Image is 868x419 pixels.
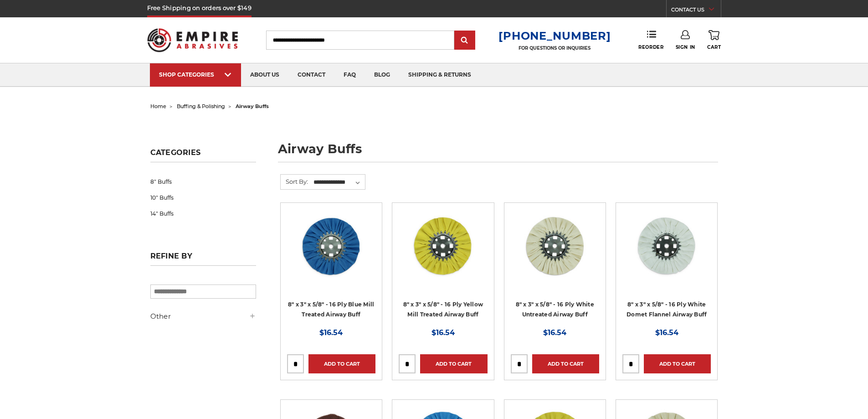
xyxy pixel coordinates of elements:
[150,190,256,206] a: 10" Buffs
[638,44,663,50] span: Reorder
[177,103,225,109] a: buffing & polishing
[308,354,375,373] a: Add to Cart
[147,22,238,58] img: Empire Abrasives
[312,176,365,189] select: Sort By:
[498,45,611,51] p: FOR QUESTIONS OR INQUIRIES
[281,175,308,188] label: Sort By:
[150,206,256,222] a: 14" Buffs
[707,30,721,50] a: Cart
[319,328,343,337] span: $16.54
[638,30,663,50] a: Reorder
[150,252,256,266] h5: Refine by
[511,209,599,298] a: 8 inch untreated airway buffing wheel
[278,143,718,162] h1: airway buffs
[516,301,594,318] a: 8" x 3" x 5/8" - 16 Ply White Untreated Airway Buff
[334,63,365,87] a: faq
[288,63,334,87] a: contact
[403,301,483,318] a: 8" x 3" x 5/8" - 16 Ply Yellow Mill Treated Airway Buff
[159,71,232,78] div: SHOP CATEGORIES
[627,301,707,318] a: 8" x 3" x 5/8" - 16 Ply White Domet Flannel Airway Buff
[150,311,256,322] h5: Other
[406,209,479,282] img: 8 x 3 x 5/8 airway buff yellow mill treatment
[707,44,721,50] span: Cart
[622,209,711,298] a: 8 inch white domet flannel airway buffing wheel
[456,31,474,50] input: Submit
[150,148,256,162] h5: Categories
[630,209,703,282] img: 8 inch white domet flannel airway buffing wheel
[671,5,721,17] a: CONTACT US
[399,63,480,87] a: shipping & returns
[150,174,256,190] a: 8" Buffs
[543,328,566,337] span: $16.54
[287,209,375,298] a: blue mill treated 8 inch airway buffing wheel
[532,354,599,373] a: Add to Cart
[365,63,399,87] a: blog
[399,209,487,298] a: 8 x 3 x 5/8 airway buff yellow mill treatment
[498,29,611,42] a: [PHONE_NUMBER]
[295,209,368,282] img: blue mill treated 8 inch airway buffing wheel
[150,103,166,109] a: home
[519,209,591,282] img: 8 inch untreated airway buffing wheel
[676,44,695,50] span: Sign In
[644,354,711,373] a: Add to Cart
[655,328,678,337] span: $16.54
[420,354,487,373] a: Add to Cart
[288,301,374,318] a: 8" x 3" x 5/8" - 16 Ply Blue Mill Treated Airway Buff
[241,63,288,87] a: about us
[236,103,269,109] span: airway buffs
[431,328,455,337] span: $16.54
